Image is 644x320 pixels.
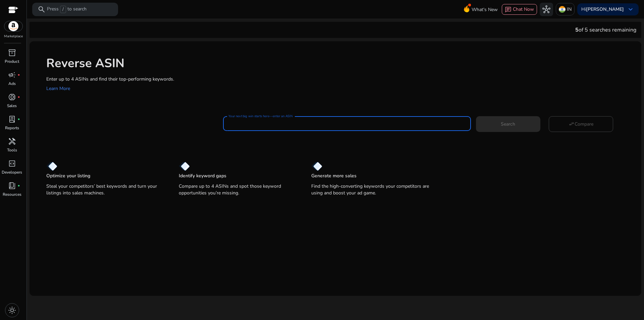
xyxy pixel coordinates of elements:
[46,173,90,179] p: Optimize your listing
[8,182,16,190] span: book_4
[575,26,636,34] div: of 5 searches remaining
[586,6,624,12] b: [PERSON_NAME]
[627,5,635,13] span: keyboard_arrow_down
[5,125,19,131] p: Reports
[17,96,20,98] span: fiber_manual_record
[8,93,16,101] span: donut_small
[4,34,23,39] p: Marketplace
[179,173,226,179] p: Identify keyword gaps
[8,71,16,79] span: campaign
[542,5,550,13] span: hub
[311,183,430,196] p: Find the high-converting keywords your competitors are using and boost your ad game.
[559,6,566,13] img: in.svg
[513,6,534,12] span: Chat Now
[46,183,165,196] p: Steal your competitors’ best keywords and turn your listings into sales machines.
[228,114,292,119] mat-label: Your next big win starts here—enter an ASIN
[7,103,17,109] p: Sales
[8,81,16,87] p: Ads
[540,3,553,16] button: hub
[472,4,498,15] span: What's New
[5,58,19,64] p: Product
[17,74,20,76] span: fiber_manual_record
[47,6,87,13] p: Press to search
[8,115,16,123] span: lab_profile
[38,5,46,13] span: search
[4,21,22,31] img: amazon.svg
[46,56,635,71] h1: Reverse ASIN
[60,6,66,13] span: /
[575,26,579,34] span: 5
[311,173,357,179] p: Generate more sales
[8,159,16,168] span: code_blocks
[46,162,57,171] img: diamond.svg
[179,162,190,171] img: diamond.svg
[505,6,512,13] span: chat
[7,147,17,153] p: Tools
[8,49,16,57] span: inventory_2
[46,85,70,92] a: Learn More
[2,169,22,175] p: Developers
[8,137,16,145] span: handyman
[46,76,635,83] p: Enter up to 4 ASINs and find their top-performing keywords.
[581,7,624,12] p: Hi
[311,162,322,171] img: diamond.svg
[502,4,537,15] button: chatChat Now
[567,3,572,15] p: IN
[17,184,20,187] span: fiber_manual_record
[3,191,21,197] p: Resources
[8,306,16,314] span: light_mode
[17,118,20,121] span: fiber_manual_record
[179,183,298,196] p: Compare up to 4 ASINs and spot those keyword opportunities you’re missing.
